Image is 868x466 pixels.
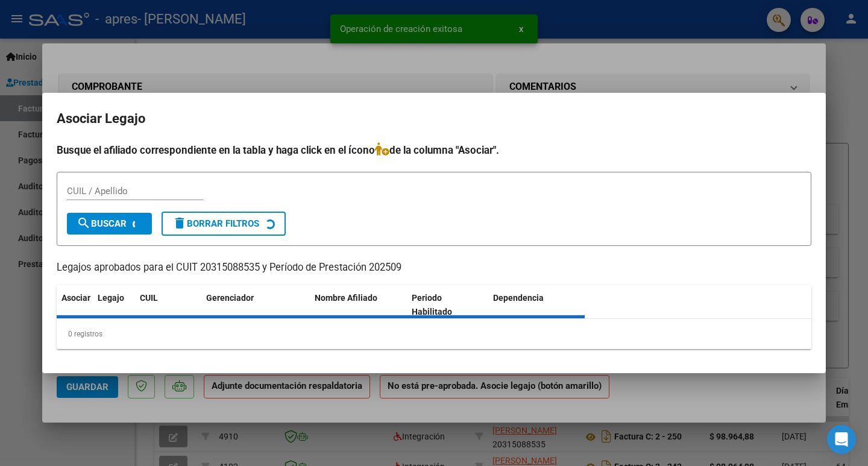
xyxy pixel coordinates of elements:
[67,213,152,235] button: Buscar
[488,285,585,325] datatable-header-cell: Dependencia
[310,285,407,325] datatable-header-cell: Nombre Afiliado
[140,293,158,303] span: CUIL
[57,319,811,349] div: 0 registros
[407,285,488,325] datatable-header-cell: Periodo Habilitado
[135,285,201,325] datatable-header-cell: CUIL
[206,293,254,303] span: Gerenciador
[57,107,811,130] h2: Asociar Legajo
[201,285,310,325] datatable-header-cell: Gerenciador
[162,212,286,236] button: Borrar Filtros
[57,260,811,276] p: Legajos aprobados para el CUIT 20315088535 y Período de Prestación 202509
[77,216,91,230] mat-icon: search
[172,218,259,229] span: Borrar Filtros
[77,218,127,229] span: Buscar
[57,285,93,325] datatable-header-cell: Asociar
[98,293,124,303] span: Legajo
[412,293,452,316] span: Periodo Habilitado
[57,142,811,158] h4: Busque el afiliado correspondiente en la tabla y haga click en el ícono de la columna "Asociar".
[61,293,90,303] span: Asociar
[827,425,856,454] div: Open Intercom Messenger
[93,285,135,325] datatable-header-cell: Legajo
[493,293,544,303] span: Dependencia
[172,216,187,230] mat-icon: delete
[315,293,377,303] span: Nombre Afiliado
